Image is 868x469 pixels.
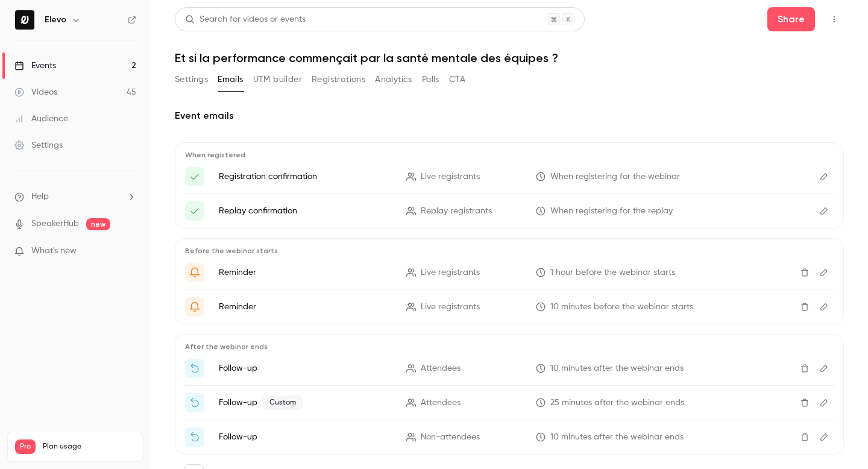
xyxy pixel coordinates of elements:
div: Settings [14,139,63,151]
button: Delete [795,297,814,316]
button: Edit [814,297,834,316]
button: UTM builder [253,70,302,89]
p: Follow-up [219,431,392,443]
p: Registration confirmation [219,171,392,183]
span: Attendees [421,362,461,375]
div: Audience [14,113,68,125]
li: Merci d'avoir participé à {{ event_name }} [185,359,834,378]
p: Before the webinar starts [185,246,834,256]
button: Edit [814,167,834,186]
span: Attendees [421,397,461,409]
p: Follow-up [219,395,392,410]
span: 10 minutes after the webinar ends [550,431,684,444]
a: SpeakerHub [31,218,79,230]
button: Edit [814,359,834,378]
h1: Et si la performance commençait par la santé mentale des équipes ? [175,51,844,65]
iframe: Noticeable Trigger [122,246,136,257]
button: Settings [175,70,208,89]
span: Live registrants [421,301,480,313]
span: What's new [31,245,77,257]
button: Delete [795,359,814,378]
div: Search for videos or events [185,13,306,26]
span: 1 hour before the webinar starts [550,266,675,279]
span: new [86,218,110,230]
button: Emails [218,70,243,89]
span: Custom [262,395,303,410]
li: Voici le lien pour accéder à la vidéo {{ event_name }} [185,201,834,221]
div: Videos [14,86,57,98]
button: Delete [795,427,814,447]
li: {{ event_name }} commence dans 10 minutes [185,297,834,316]
span: When registering for the webinar [550,171,680,183]
p: Reminder [219,301,392,313]
span: 25 minutes after the webinar ends [550,397,684,409]
p: Reminder [219,266,392,279]
button: Share [767,7,815,31]
p: After the webinar ends [185,342,834,351]
p: Replay confirmation [219,205,392,217]
button: Registrations [312,70,365,89]
li: {{ event_name }} va bientôt commencer [185,263,834,282]
li: Regardez le replay de {{ event_name }} [185,427,834,447]
li: help-dropdown-opener [14,190,136,203]
span: 10 minutes after the webinar ends [550,362,684,375]
span: 10 minutes before the webinar starts [550,301,693,313]
span: Non-attendees [421,431,480,444]
h6: Elevo [45,14,66,26]
span: Live registrants [421,171,480,183]
span: Replay registrants [421,205,492,218]
h2: Event emails [175,109,844,123]
span: Plan usage [43,442,136,452]
li: Voici le lien pour accéder à {{ event_name }} [185,167,834,186]
button: Analytics [375,70,412,89]
button: Edit [814,393,834,412]
span: Pro [15,439,36,454]
span: When registering for the replay [550,205,673,218]
button: Polls [422,70,439,89]
span: Live registrants [421,266,480,279]
button: Delete [795,263,814,282]
button: Edit [814,263,834,282]
p: Follow-up [219,362,392,374]
button: Edit [814,201,834,221]
button: Delete [795,393,814,412]
img: Elevo [15,10,34,30]
span: Help [31,190,49,203]
li: Une dernier chose… votre cadeau 🎁 [185,393,834,412]
button: Edit [814,427,834,447]
button: CTA [449,70,465,89]
p: When registered [185,150,834,160]
div: Events [14,60,56,72]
